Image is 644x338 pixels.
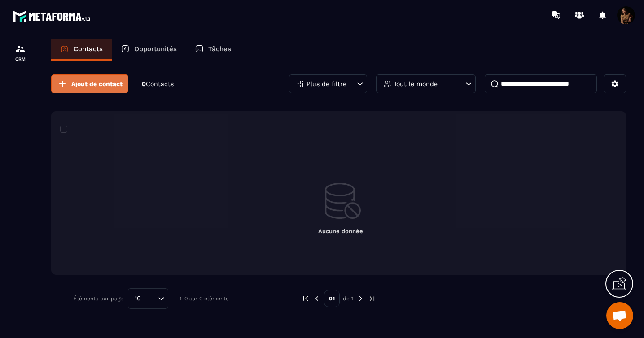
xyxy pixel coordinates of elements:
[394,81,438,87] p: Tout le monde
[357,295,365,303] img: next
[343,295,354,302] p: de 1
[180,295,228,302] p: 1-0 sur 0 éléments
[142,80,174,88] p: 0
[313,295,321,303] img: prev
[112,39,186,61] a: Opportunités
[302,295,310,303] img: prev
[368,295,376,303] img: next
[144,294,156,303] input: Search for option
[318,228,363,234] span: Aucune donnée
[74,295,123,302] p: Éléments par page
[324,290,340,307] p: 01
[13,8,93,25] img: logo
[15,43,26,54] img: formation
[134,45,177,53] p: Opportunités
[131,294,144,303] span: 10
[186,39,240,61] a: Tâches
[307,81,346,87] p: Plus de filtre
[74,45,103,53] p: Contacts
[51,39,112,61] a: Contacts
[606,302,633,329] div: Ouvrir le chat
[208,45,231,53] p: Tâches
[51,74,128,93] button: Ajout de contact
[2,37,38,68] a: formationformationCRM
[2,56,38,61] p: CRM
[128,288,168,309] div: Search for option
[146,80,174,87] span: Contacts
[71,79,123,88] span: Ajout de contact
